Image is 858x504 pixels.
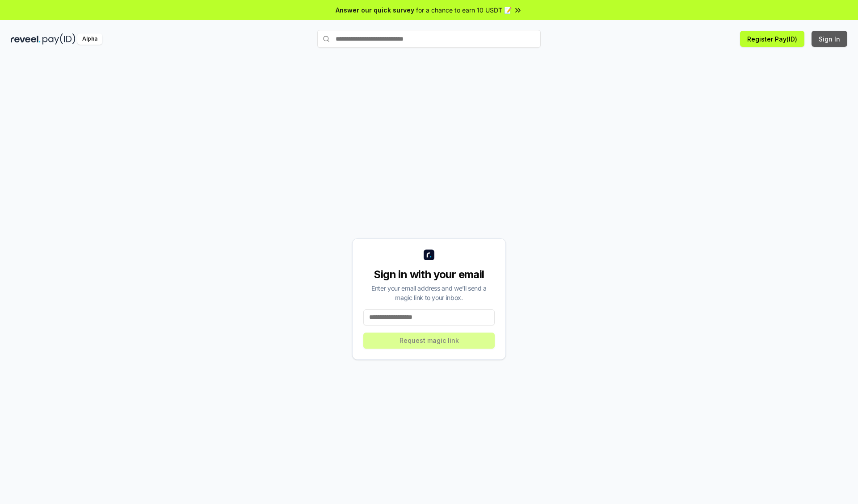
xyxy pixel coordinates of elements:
[740,31,804,47] button: Register Pay(ID)
[812,31,847,47] button: Sign In
[424,250,434,260] img: logo_small
[416,5,512,15] span: for a chance to earn 10 USDT 📝
[11,33,41,45] img: reveel_dark
[336,5,414,15] span: Answer our quick survey
[42,33,76,45] img: pay_id
[363,267,495,282] div: Sign in with your email
[77,33,102,45] div: Alpha
[363,283,495,302] div: Enter your email address and we’ll send a magic link to your inbox.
